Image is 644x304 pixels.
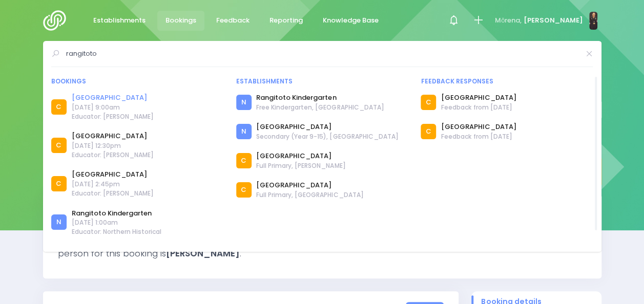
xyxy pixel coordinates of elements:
span: [DATE] 9:00am [72,103,154,112]
input: Search for anything (like establishments, bookings, or feedback) [66,46,579,61]
strong: [PERSON_NAME] [166,247,240,259]
span: Feedback [216,15,250,26]
a: [GEOGRAPHIC_DATA] [441,122,516,132]
span: Secondary (Year 9-15), [GEOGRAPHIC_DATA] [256,132,398,141]
span: Educator: [PERSON_NAME] [72,112,154,121]
a: [GEOGRAPHIC_DATA] [441,93,516,103]
span: [DATE] 1:00am [72,218,161,227]
a: Bookings [157,11,205,31]
h3: This booking is scheduled to last and will be taught to a total of in . The establishment's conta... [58,238,587,259]
span: Educator: Northern Historical [72,227,161,236]
span: [PERSON_NAME] [523,15,583,26]
img: N [589,12,597,30]
span: Full Primary, [GEOGRAPHIC_DATA] [256,190,363,200]
div: C [236,182,252,198]
div: N [236,124,252,139]
a: Establishments [85,11,154,31]
div: C [236,153,252,168]
span: Feedback from [DATE] [441,103,516,112]
a: Rangitoto Kindergarten [256,93,384,103]
a: Knowledge Base [315,11,387,31]
a: [GEOGRAPHIC_DATA] [72,169,154,180]
div: N [236,95,252,110]
span: Bookings [165,15,196,26]
a: [GEOGRAPHIC_DATA] [256,122,398,132]
span: Educator: [PERSON_NAME] [72,189,154,198]
span: Mōrena, [495,15,522,26]
div: C [51,99,67,115]
div: C [421,95,436,110]
div: Bookings [51,77,223,86]
a: Rangitoto Kindergarten [72,208,161,219]
div: C [51,138,67,153]
div: Feedback responses [421,77,593,86]
a: Reporting [261,11,311,31]
span: Knowledge Base [323,15,379,26]
span: [DATE] 12:30pm [72,141,154,150]
a: [GEOGRAPHIC_DATA] [72,93,154,103]
span: Free Kindergarten, [GEOGRAPHIC_DATA] [256,103,384,112]
a: [GEOGRAPHIC_DATA] [256,180,363,190]
img: Logo [43,10,72,31]
div: C [51,176,67,191]
span: Feedback from [DATE] [441,132,516,141]
span: Establishments [93,15,146,26]
a: Feedback [208,11,258,31]
span: Reporting [269,15,303,26]
a: [GEOGRAPHIC_DATA] [72,131,154,141]
span: Educator: [PERSON_NAME] [72,150,154,160]
span: [DATE] 2:45pm [72,180,154,189]
div: Establishments [236,77,408,86]
a: [GEOGRAPHIC_DATA] [256,151,345,161]
span: Full Primary, [PERSON_NAME] [256,161,345,170]
div: C [421,124,436,139]
div: N [51,214,67,230]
